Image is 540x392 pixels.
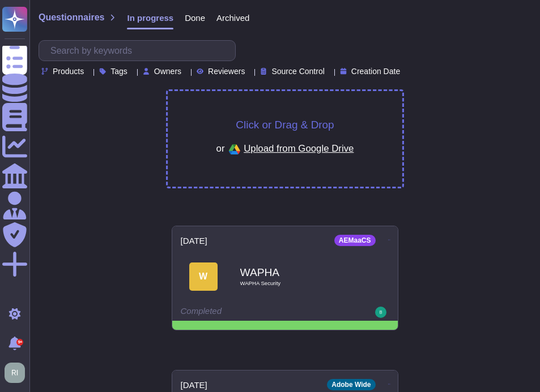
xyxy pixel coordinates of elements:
[208,67,245,75] span: Reviewers
[240,267,354,278] b: WAPHA
[271,67,324,75] span: Source Control
[327,379,375,390] div: Adobe Wide
[154,67,181,75] span: Owners
[5,363,25,383] img: user
[224,140,244,159] img: google drive
[351,67,400,75] span: Creation Date
[216,140,354,159] div: or
[181,236,207,245] span: [DATE]
[185,14,205,22] span: Done
[334,235,376,246] div: AEMaaCS
[110,67,127,75] span: Tags
[189,262,218,291] div: W
[236,119,334,130] span: Click or Drag & Drop
[181,381,207,389] span: [DATE]
[127,14,173,22] span: In progress
[39,13,104,22] span: Questionnaires
[2,360,33,385] button: user
[181,307,320,318] div: Completed
[16,339,23,346] div: 9+
[240,281,354,286] span: WAPHA Security
[216,14,249,22] span: Archived
[53,67,84,75] span: Products
[45,41,235,61] input: Search by keywords
[244,143,354,153] span: Upload from Google Drive
[375,307,386,318] img: user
